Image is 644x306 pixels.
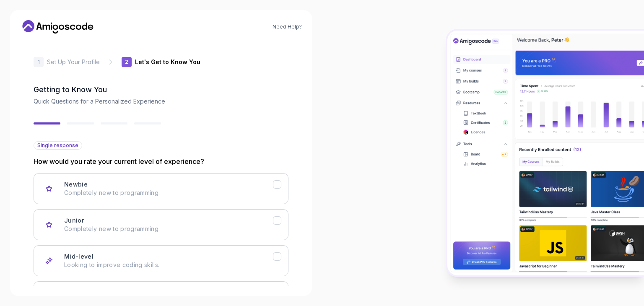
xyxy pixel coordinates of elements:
[64,225,273,233] p: Completely new to programming.
[135,58,200,66] p: Let's Get to Know You
[38,60,40,65] p: 1
[34,97,288,106] p: Quick Questions for a Personalized Experience
[125,60,128,65] p: 2
[64,252,93,261] h3: Mid-level
[34,156,288,166] p: How would you rate your current level of experience?
[47,58,100,66] p: Set Up Your Profile
[34,173,288,204] button: Newbie
[64,261,273,269] p: Looking to improve coding skills.
[64,189,273,197] p: Completely new to programming.
[64,180,88,189] h3: Newbie
[447,31,644,275] img: Amigoscode Dashboard
[34,84,288,96] h2: Getting to Know You
[20,20,96,34] a: Home link
[34,209,288,240] button: Junior
[34,245,288,276] button: Mid-level
[273,23,302,30] a: Need Help?
[64,216,84,225] h3: Junior
[37,142,78,149] span: Single response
